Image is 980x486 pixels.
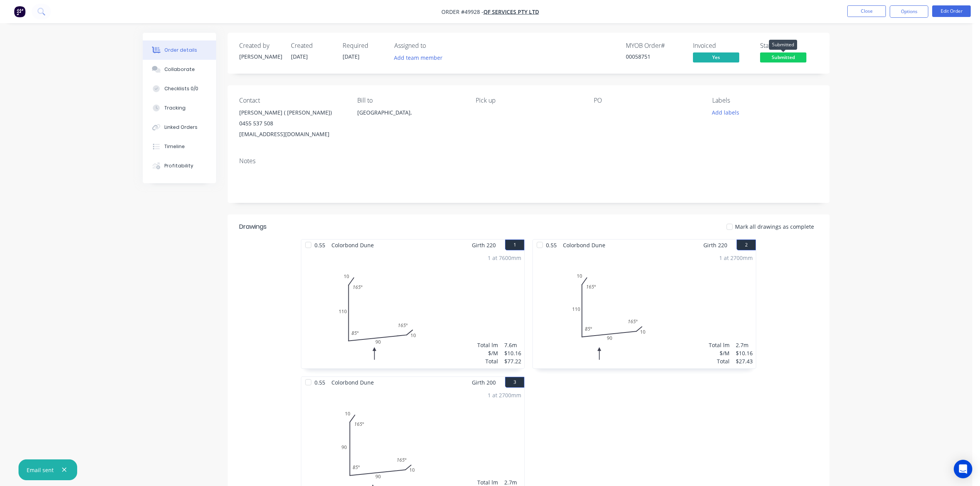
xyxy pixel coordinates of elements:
button: Linked Orders [143,118,216,137]
button: Close [847,5,886,17]
button: 2 [737,240,756,250]
div: 0101109010165º85º165º1 at 2700mmTotal lm$/MTotal2.7m$10.16$27.43 [533,251,756,368]
button: Add team member [390,52,447,63]
div: Assigned to [394,42,471,49]
div: $/M [709,349,730,357]
button: 3 [505,377,524,388]
div: 2.7m [736,341,753,349]
span: Yes [693,52,739,62]
div: Status [760,42,818,49]
div: $10.16 [504,349,521,357]
div: 1 at 2700mm [719,254,753,262]
div: 1 at 7600mm [488,254,521,262]
span: Order #49928 - [441,8,483,15]
button: Tracking [143,98,216,118]
div: Linked Orders [164,124,198,131]
span: Girth 220 [703,240,727,251]
div: Pick up [476,97,581,104]
div: $10.16 [736,349,753,357]
div: Submitted [769,40,797,50]
span: 0.55 [543,240,560,251]
div: 7.6m [504,341,521,349]
div: Tracking [164,105,186,111]
span: 0.55 [311,240,328,251]
div: 0455 537 508 [239,118,345,129]
div: PO [594,97,700,104]
span: Girth 200 [472,377,496,388]
span: 0.55 [311,377,328,388]
button: Add labels [708,107,743,118]
div: Total [477,357,498,365]
div: Bill to [357,97,463,104]
button: Collaborate [143,60,216,79]
span: Colorbond Dune [328,240,377,251]
span: Mark all drawings as complete [735,223,814,231]
div: Total [709,357,730,365]
div: Labels [712,97,818,104]
span: Submitted [760,52,806,62]
div: [PERSON_NAME] ( [PERSON_NAME])0455 537 508[EMAIL_ADDRESS][DOMAIN_NAME] [239,107,345,140]
div: Created by [239,42,282,49]
span: [DATE] [291,53,308,60]
span: [DATE] [343,53,360,60]
div: $/M [477,349,498,357]
a: QF SERVICES PTY LTD [483,8,539,15]
div: Timeline [164,143,185,150]
div: Open Intercom Messenger [954,460,972,478]
div: Email sent [27,466,54,474]
div: Notes [239,157,818,165]
div: [EMAIL_ADDRESS][DOMAIN_NAME] [239,129,345,140]
button: Timeline [143,137,216,156]
div: [PERSON_NAME] ( [PERSON_NAME]) [239,107,345,118]
button: 1 [505,240,524,250]
button: Submitted [760,52,806,64]
div: [GEOGRAPHIC_DATA], [357,107,463,132]
div: Contact [239,97,345,104]
button: Checklists 0/0 [143,79,216,98]
div: Checklists 0/0 [164,85,198,92]
button: Order details [143,40,216,60]
button: Options [890,5,928,18]
div: $77.22 [504,357,521,365]
span: Colorbond Dune [560,240,608,251]
div: Required [343,42,385,49]
div: Created [291,42,333,49]
div: [PERSON_NAME] [239,52,282,61]
div: Profitability [164,162,193,169]
div: MYOB Order # [626,42,684,49]
img: Factory [14,6,25,17]
div: Total lm [709,341,730,349]
span: Girth 220 [472,240,496,251]
button: Profitability [143,156,216,175]
div: Drawings [239,222,267,231]
div: 00058751 [626,52,684,61]
div: [GEOGRAPHIC_DATA], [357,107,463,118]
button: Add team member [394,52,447,63]
button: Edit Order [932,5,971,17]
div: 0101109010165º85º165º1 at 7600mmTotal lm$/MTotal7.6m$10.16$77.22 [301,251,524,368]
div: Invoiced [693,42,751,49]
div: Order details [164,47,197,54]
div: $27.43 [736,357,753,365]
div: 1 at 2700mm [488,391,521,399]
div: Collaborate [164,66,195,73]
div: Total lm [477,341,498,349]
span: Colorbond Dune [328,377,377,388]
